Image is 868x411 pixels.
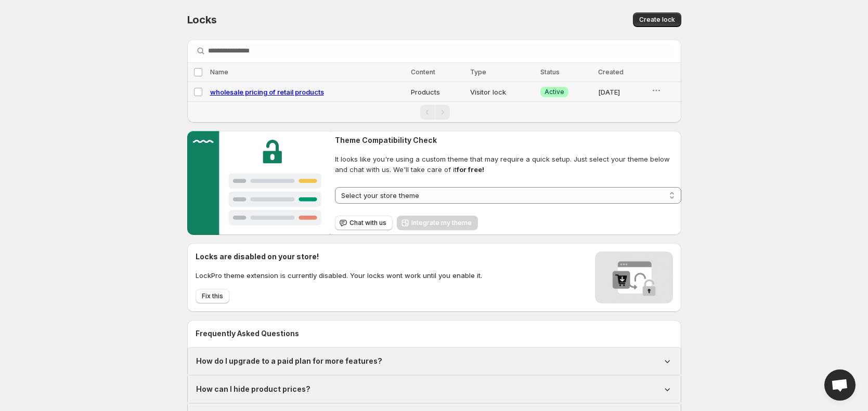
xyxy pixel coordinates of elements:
[335,135,681,145] h2: Theme Compatibility Check
[187,101,681,123] nav: Pagination
[467,82,538,102] td: Visitor lock
[411,68,435,76] span: Content
[349,219,386,227] span: Chat with us
[633,12,681,27] button: Create lock
[598,68,624,76] span: Created
[595,251,673,303] img: Locks disabled
[595,82,648,102] td: [DATE]
[540,68,560,76] span: Status
[408,82,467,102] td: Products
[196,289,229,303] button: Fix this
[824,369,856,401] div: Open chat
[470,68,486,76] span: Type
[457,165,484,174] strong: for free!
[196,270,482,281] p: LockPro theme extension is currently disabled. Your locks wont work until you enable it.
[196,251,482,262] h2: Locks are disabled on your store!
[639,16,675,24] span: Create lock
[187,131,331,235] img: Customer support
[196,328,673,339] h2: Frequently Asked Questions
[187,14,217,26] span: Locks
[545,88,564,96] span: Active
[335,154,681,175] span: It looks like you're using a custom theme that may require a quick setup. Just select your theme ...
[335,216,393,230] button: Chat with us
[196,384,310,394] h1: How can I hide product prices?
[202,292,223,300] span: Fix this
[210,68,228,76] span: Name
[210,88,324,96] a: wholesale pricing of retail products
[196,356,382,366] h1: How do I upgrade to a paid plan for more features?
